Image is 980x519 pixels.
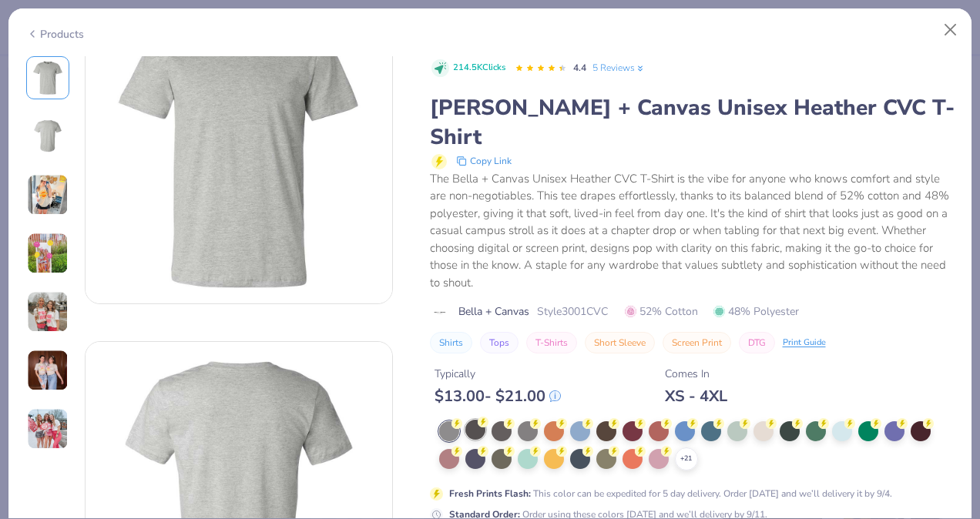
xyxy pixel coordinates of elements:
[592,61,646,75] a: 5 Reviews
[27,350,69,391] img: User generated content
[27,174,69,216] img: User generated content
[27,233,69,274] img: User generated content
[435,387,561,406] div: $ 13.00 - $ 21.00
[665,366,727,382] div: Comes In
[680,454,692,464] span: + 21
[435,366,561,382] div: Typically
[739,332,775,353] button: DTG
[449,487,531,500] strong: Fresh Prints Flash :
[936,15,965,45] button: Close
[585,332,655,353] button: Short Sleeve
[453,62,505,75] span: 214.5K Clicks
[458,303,529,320] span: Bella + Canvas
[430,332,472,353] button: Shirts
[625,303,698,320] span: 52% Cotton
[665,387,727,406] div: XS - 4XL
[29,118,66,155] img: Back
[449,487,892,501] div: This color can be expedited for 5 day delivery. Order [DATE] and we’ll delivery it by 9/4.
[29,59,66,96] img: Front
[526,332,577,353] button: T-Shirts
[451,152,516,170] button: copy to clipboard
[480,332,519,353] button: Tops
[430,306,451,319] img: brand logo
[573,62,586,74] span: 4.4
[515,56,567,81] div: 4.4 Stars
[713,303,799,320] span: 48% Polyester
[27,408,69,450] img: User generated content
[26,26,84,42] div: Products
[537,303,608,320] span: Style 3001CVC
[783,337,826,350] div: Print Guide
[27,291,69,333] img: User generated content
[430,93,955,152] div: [PERSON_NAME] + Canvas Unisex Heather CVC T-Shirt
[663,332,731,353] button: Screen Print
[430,170,955,292] div: The Bella + Canvas Unisex Heather CVC T-Shirt is the vibe for anyone who knows comfort and style ...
